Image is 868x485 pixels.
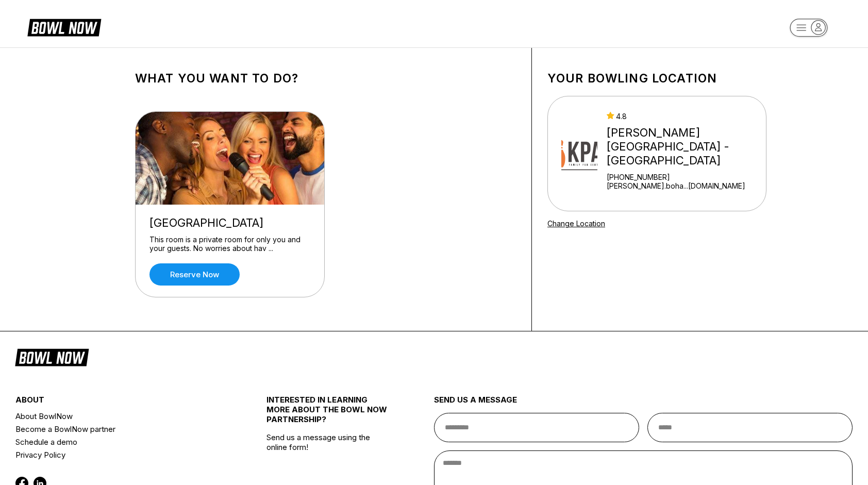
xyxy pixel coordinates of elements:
[149,263,240,286] a: Reserve now
[561,115,597,192] img: Kingpin's Alley - South Glens Falls
[266,395,392,432] div: INTERESTED IN LEARNING MORE ABOUT THE BOWL NOW PARTNERSHIP?
[607,112,762,121] div: 4.8
[15,448,225,461] a: Privacy Policy
[607,126,762,168] div: [PERSON_NAME][GEOGRAPHIC_DATA] - [GEOGRAPHIC_DATA]
[15,436,225,448] a: Schedule a demo
[15,395,225,410] div: about
[547,219,605,228] a: Change Location
[607,173,762,181] div: [PHONE_NUMBER]
[135,71,516,86] h1: What you want to do?
[136,112,325,205] img: Karaoke Room
[607,181,762,190] a: [PERSON_NAME].boha...[DOMAIN_NAME]
[15,410,225,423] a: About BowlNow
[15,423,225,436] a: Become a BowlNow partner
[149,216,310,230] div: [GEOGRAPHIC_DATA]
[434,395,853,413] div: send us a message
[547,71,766,86] h1: Your bowling location
[149,235,310,253] div: This room is a private room for only you and your guests. No worries about hav ...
